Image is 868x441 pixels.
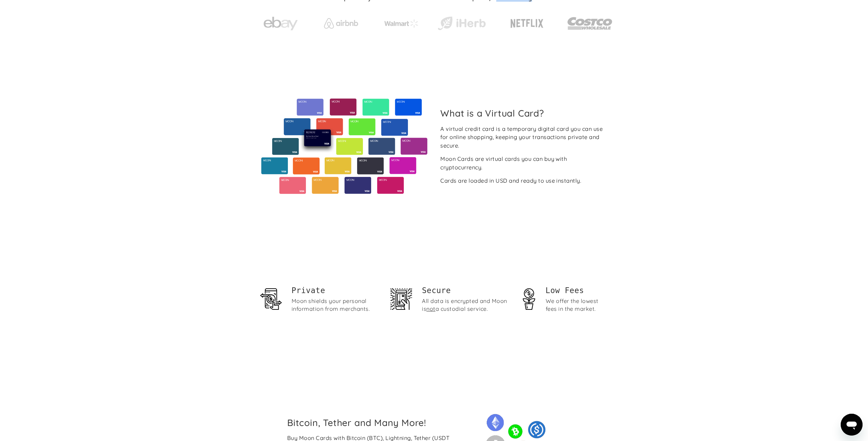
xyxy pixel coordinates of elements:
[436,15,487,32] img: iHerb
[422,285,510,296] h2: Secure
[567,4,613,40] a: Costco
[546,285,608,296] h1: Low Fees
[315,11,366,32] a: Airbnb
[255,6,306,38] a: ebay
[440,125,607,150] div: A virtual credit card is a temporary digital card you can use for online shopping, keeping your t...
[518,288,540,310] img: Money stewardship
[391,288,412,310] img: Security
[287,417,454,428] h2: Bitcoin, Tether and Many More!
[422,297,510,313] div: All data is encrypted and Moon is a custodial service.
[260,98,428,194] img: Virtual cards from Moon
[567,11,613,36] img: Costco
[510,15,544,32] img: Netflix
[546,297,608,313] div: We offer the lowest fees in the market.
[436,8,487,36] a: iHerb
[384,19,418,28] img: Walmart
[497,8,558,35] a: Netflix
[264,13,298,34] img: ebay
[292,297,380,313] div: Moon shields your personal information from merchants.
[426,305,435,312] span: not
[292,285,380,296] h1: Private
[376,13,427,31] a: Walmart
[440,108,607,119] h2: What is a Virtual Card?
[260,288,282,310] img: Privacy
[841,414,863,436] iframe: Button to launch messaging window
[324,18,358,29] img: Airbnb
[440,177,581,185] div: Cards are loaded in USD and ready to use instantly.
[440,155,607,171] div: Moon Cards are virtual cards you can buy with cryptocurrency.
